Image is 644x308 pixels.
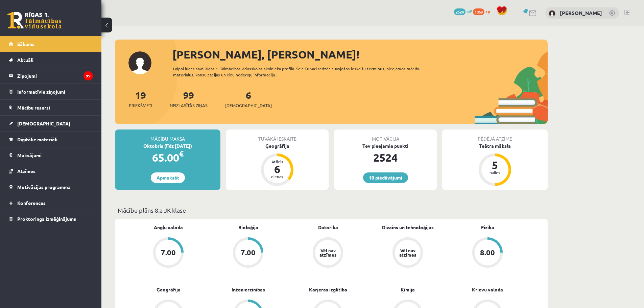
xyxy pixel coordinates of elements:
[309,286,347,293] a: Karjeras izglītība
[154,224,183,231] a: Angļu valoda
[170,102,208,109] span: Neizlasītās ziņas
[485,160,505,170] div: 5
[318,248,337,257] div: Vēl nav atzīmes
[363,172,408,183] a: 10 piedāvājumi
[225,102,272,109] span: [DEMOGRAPHIC_DATA]
[17,41,34,47] span: Sākums
[17,200,46,206] span: Konferences
[129,89,152,109] a: 19Priekšmeti
[9,132,93,147] a: Digitālie materiāli
[473,8,493,14] a: 1069 xp
[473,8,484,15] span: 1069
[560,9,602,16] a: [PERSON_NAME]
[398,248,417,257] div: Vēl nav atzīmes
[448,237,527,269] a: 8.00
[241,249,256,256] div: 7.00
[170,89,208,109] a: 99Neizlasītās ziņas
[115,129,220,142] div: Mācību maksa
[208,237,288,269] a: 7.00
[481,224,494,231] a: Fizika
[17,68,93,84] legend: Ziņojumi
[485,170,505,174] div: balles
[115,142,220,149] div: Oktobris (līdz [DATE])
[238,224,258,231] a: Bioloģija
[226,142,329,149] div: Ģeogrāfija
[17,168,35,174] span: Atzīmes
[232,286,265,293] a: Inženierzinības
[115,149,220,166] div: 65.00
[226,129,329,142] div: Tuvākā ieskaite
[17,57,33,63] span: Aktuāli
[9,211,93,227] a: Proktoringa izmēģinājums
[267,174,287,179] div: dienas
[9,84,93,99] a: Informatīvie ziņojumi
[179,149,184,159] span: €
[17,147,93,163] legend: Maksājumi
[9,195,93,211] a: Konferences
[267,160,287,164] div: Atlicis
[480,249,495,256] div: 8.00
[9,68,93,84] a: Ziņojumi99
[157,286,181,293] a: Ģeogrāfija
[173,66,433,78] div: Laipni lūgts savā Rīgas 1. Tālmācības vidusskolas skolnieka profilā. Šeit Tu vari redzēt tuvojošo...
[549,10,555,17] img: Armīns Salmanis
[226,142,329,187] a: Ģeogrāfija Atlicis 6 dienas
[9,36,93,52] a: Sākums
[84,71,93,80] i: 99
[467,8,472,14] span: mP
[9,163,93,179] a: Atzīmes
[17,120,70,126] span: [DEMOGRAPHIC_DATA]
[9,147,93,163] a: Maksājumi
[368,237,448,269] a: Vēl nav atzīmes
[118,206,545,215] p: Mācību plāns 8.a JK klase
[442,142,548,187] a: Teātra māksla 5 balles
[442,142,548,149] div: Teātra māksla
[401,286,415,293] a: Ķīmija
[334,142,437,149] div: Tev pieejamie punkti
[172,46,548,63] div: [PERSON_NAME], [PERSON_NAME]!
[334,129,437,142] div: Motivācija
[454,8,472,14] a: 2524 mP
[17,104,50,111] span: Mācību resursi
[334,149,437,166] div: 2524
[17,84,93,99] legend: Informatīvie ziņojumi
[7,12,62,29] a: Rīgas 1. Tālmācības vidusskola
[485,8,490,14] span: xp
[9,179,93,195] a: Motivācijas programma
[288,237,368,269] a: Vēl nav atzīmes
[17,184,71,190] span: Motivācijas programma
[129,102,152,109] span: Priekšmeti
[382,224,434,231] a: Dizains un tehnoloģijas
[128,237,208,269] a: 7.00
[225,89,272,109] a: 6[DEMOGRAPHIC_DATA]
[442,129,548,142] div: Pēdējā atzīme
[151,172,185,183] a: Apmaksāt
[318,224,338,231] a: Datorika
[9,116,93,131] a: [DEMOGRAPHIC_DATA]
[9,52,93,68] a: Aktuāli
[9,100,93,115] a: Mācību resursi
[454,8,466,15] span: 2524
[161,249,176,256] div: 7.00
[17,136,57,142] span: Digitālie materiāli
[267,164,287,174] div: 6
[17,216,76,222] span: Proktoringa izmēģinājums
[472,286,503,293] a: Krievu valoda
